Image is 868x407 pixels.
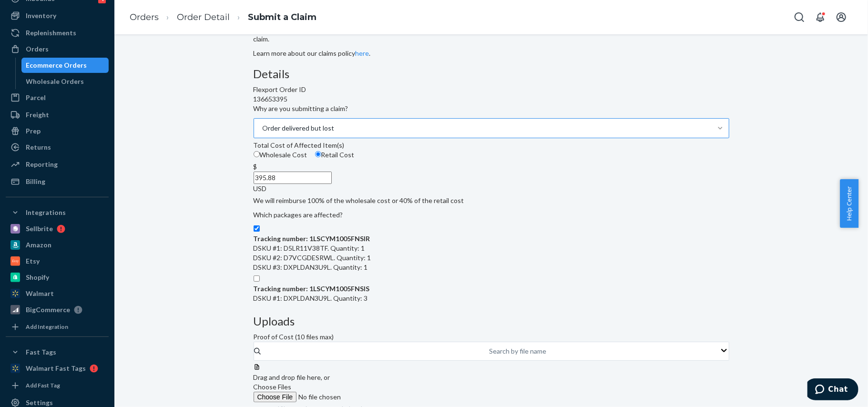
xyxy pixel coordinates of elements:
[6,25,109,41] a: Replenishments
[26,305,70,315] div: BigCommerce
[26,177,45,186] div: Billing
[26,381,60,389] div: Add Fast Tag
[26,240,51,250] div: Amazon
[6,123,109,139] a: Prep
[122,3,324,31] ol: breadcrumbs
[26,142,51,152] div: Returns
[26,208,66,217] div: Integrations
[254,392,383,402] input: Choose Files
[254,275,260,282] input: Tracking number: 1LSCYM1005FNSISDSKU #1: DXPLDAN3U9L. Quantity: 3
[254,225,260,232] input: Tracking number: 1LSCYM1005FNSIRDSKU #1: D5LR11V38TF. Quantity: 1DSKU #2: D7VCGDESRWL. Quantity: ...
[6,286,109,301] a: Walmart
[26,44,49,54] div: Orders
[254,294,370,303] p: DSKU #1: DXPLDAN3U9L. Quantity: 3
[6,8,109,23] a: Inventory
[254,162,729,172] div: $
[254,104,729,113] p: Why are you submitting a claim?
[6,380,109,391] a: Add Fast Tag
[254,85,729,94] div: Flexport Order ID
[6,157,109,172] a: Reporting
[6,345,109,360] button: Fast Tags
[254,263,371,272] p: DSKU #3: DXPLDAN3U9L. Quantity: 1
[26,364,86,373] div: Walmart Fast Tags
[6,140,109,155] a: Returns
[315,151,321,157] input: Retail Cost
[26,11,56,20] div: Inventory
[177,12,230,22] a: Order Detail
[26,323,68,331] div: Add Integration
[832,8,851,27] button: Open account menu
[254,141,345,149] span: Total Cost of Affected Item(s)
[130,12,159,22] a: Orders
[254,315,729,327] h3: Uploads
[6,361,109,376] a: Walmart Fast Tags
[254,49,729,58] p: Learn more about our claims policy .
[356,49,369,57] a: here
[260,151,307,159] span: Wholesale Cost
[321,151,355,159] span: Retail Cost
[254,244,371,253] p: DSKU #1: D5LR11V38TF. Quantity: 1
[790,8,809,27] button: Open Search Box
[26,126,41,136] div: Prep
[254,284,370,294] p: Tracking number: 1LSCYM1005FNSIS
[6,205,109,220] button: Integrations
[807,378,858,402] iframe: Opens a widget where you can chat to one of our agents
[21,74,109,89] a: Wholesale Orders
[254,94,729,104] div: 136653395
[21,58,109,73] a: Ecommerce Orders
[26,93,46,102] div: Parcel
[6,174,109,189] a: Billing
[26,110,49,120] div: Freight
[254,68,729,80] h3: Details
[26,273,49,282] div: Shopify
[254,210,729,220] p: Which packages are affected?
[26,160,58,169] div: Reporting
[254,383,292,391] span: Choose Files
[254,333,334,341] span: Proof of Cost (10 files max)
[254,172,332,184] input: $USD
[6,107,109,122] a: Freight
[6,221,109,236] a: Sellbrite
[254,151,260,157] input: Wholesale Cost
[254,373,729,382] div: Drag and drop file here, or
[6,321,109,333] a: Add Integration
[248,12,317,22] a: Submit a Claim
[6,254,109,269] a: Etsy
[254,184,729,193] div: USD
[254,196,729,205] p: We will reimburse 100% of the wholesale cost or 40% of the retail cost
[254,253,371,263] p: DSKU #2: D7VCGDESRWL. Quantity: 1
[254,234,371,244] p: Tracking number: 1LSCYM1005FNSIR
[6,90,109,105] a: Parcel
[26,28,76,38] div: Replenishments
[26,61,87,70] div: Ecommerce Orders
[26,256,40,266] div: Etsy
[6,270,109,285] a: Shopify
[6,237,109,253] a: Amazon
[26,289,54,298] div: Walmart
[26,224,53,234] div: Sellbrite
[263,123,335,133] div: Order delivered but lost
[26,77,84,86] div: Wholesale Orders
[6,41,109,57] a: Orders
[490,346,547,356] div: Search by file name
[840,179,858,228] button: Help Center
[26,347,56,357] div: Fast Tags
[811,8,830,27] button: Open notifications
[6,302,109,317] a: BigCommerce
